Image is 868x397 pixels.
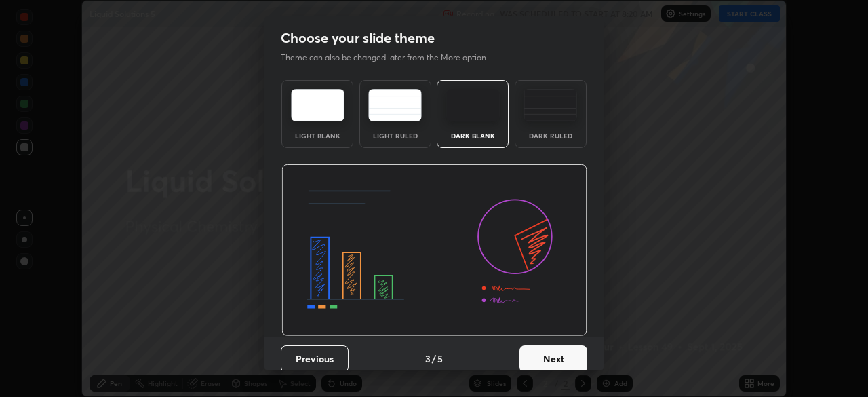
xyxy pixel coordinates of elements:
div: Light Ruled [368,132,422,139]
img: lightRuledTheme.5fabf969.svg [368,89,422,121]
h4: 3 [425,352,431,366]
img: darkTheme.f0cc69e5.svg [446,89,500,121]
button: Previous [281,345,349,373]
div: Light Blank [290,132,344,139]
button: Next [519,345,587,373]
img: darkRuledTheme.de295e13.svg [524,89,577,121]
h2: Choose your slide theme [281,29,435,47]
div: Dark Ruled [524,132,578,139]
h4: / [432,352,436,366]
div: Dark Blank [446,132,500,139]
p: Theme can also be changed later from the More option [281,52,500,64]
h4: 5 [437,352,443,366]
img: lightTheme.e5ed3b09.svg [291,89,344,121]
img: darkThemeBanner.d06ce4a2.svg [281,164,587,337]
